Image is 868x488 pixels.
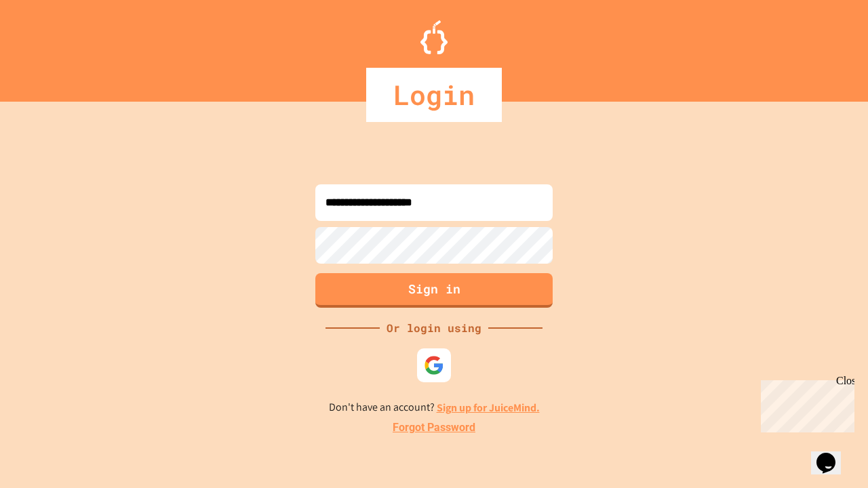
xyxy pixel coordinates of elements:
iframe: chat widget [755,375,854,432]
div: Login [366,68,502,122]
a: Sign up for JuiceMind. [437,401,540,415]
iframe: chat widget [811,434,854,474]
div: Chat with us now!Close [5,5,94,86]
button: Sign in [315,273,553,308]
img: Logo.svg [420,20,448,54]
img: google-icon.svg [424,355,444,375]
p: Don't have an account? [329,399,540,416]
div: Or login using [380,320,488,336]
a: Forgot Password [393,420,475,436]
